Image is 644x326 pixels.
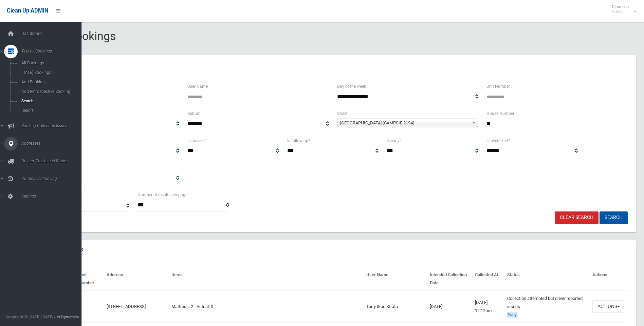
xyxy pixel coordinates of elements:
[555,211,599,224] a: Clear Search
[19,89,81,94] span: Add Retrospective Booking
[107,304,146,309] a: [STREET_ADDRESS]
[169,291,364,323] td: Mattress: 2 - Actual: 0
[592,300,625,313] button: Actions
[19,108,81,113] span: Report
[337,110,348,117] label: Street
[19,31,87,36] span: Dashboard
[137,191,187,199] label: Number of results per page
[387,137,402,144] label: Is early?
[7,7,48,14] span: Clean Up ADMIN
[507,312,517,318] span: Early
[54,314,79,319] strong: Jet Dynamics
[76,267,104,291] th: Unit Number
[486,110,514,117] label: House Number
[364,291,427,323] td: Tarry Ikon Strata
[340,119,469,127] span: [GEOGRAPHIC_DATA] (CAMPSIE 2194)
[337,83,366,90] label: Day of the week
[600,211,628,224] button: Search
[612,9,629,14] small: Admin
[19,80,81,84] span: Add Booking
[19,99,81,103] span: Search
[19,70,81,75] span: [DATE] Bookings
[19,61,81,65] span: All Bookings
[5,314,53,319] span: Copyright © [DATE]-[DATE]
[504,291,590,323] td: Collection attempted but driver reported issues
[19,159,87,163] span: Drivers, Trucks and Routes
[486,83,510,90] label: Unit Number
[104,267,169,291] th: Address
[504,267,590,291] th: Status
[19,176,87,181] span: Communication Log
[169,267,364,291] th: Items
[19,123,87,128] span: Booking Collection Issues
[287,137,310,144] label: Is follow up?
[364,267,427,291] th: User Name
[187,110,201,117] label: Suburb
[19,194,87,199] span: Settings
[427,267,472,291] th: Intended Collection Date
[486,137,510,144] label: Is oversized?
[19,141,87,146] span: Addresses
[472,267,505,291] th: Collected At
[608,4,636,14] span: Clean Up
[19,49,87,54] span: Tasks / Bookings
[187,137,207,144] label: Is missed?
[427,291,472,323] td: [DATE]
[590,267,628,291] th: Actions
[472,291,505,323] td: [DATE] 12:12pm
[187,83,208,90] label: User Name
